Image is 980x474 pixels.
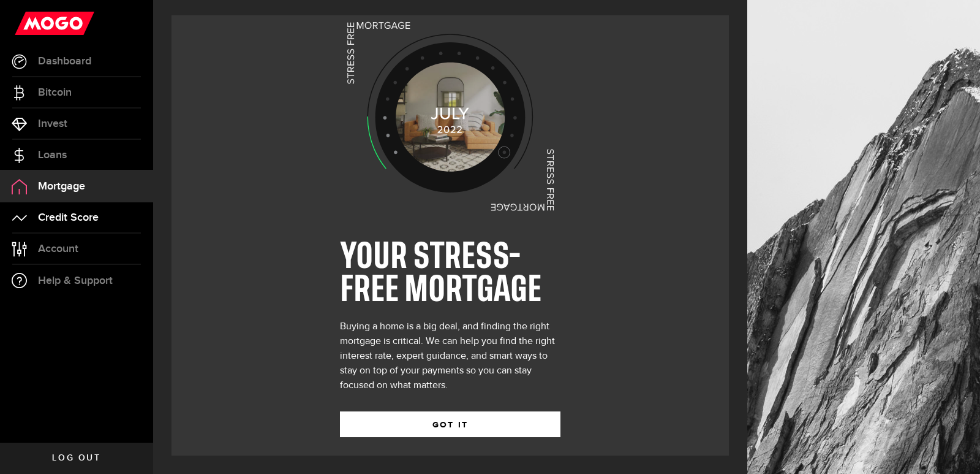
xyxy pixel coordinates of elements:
[38,181,85,192] span: Mortgage
[38,275,113,286] span: Help & Support
[10,5,47,42] button: Open LiveChat chat widget
[38,56,91,67] span: Dashboard
[38,87,72,98] span: Bitcoin
[52,454,100,462] span: Log out
[38,212,99,223] span: Credit Score
[340,241,560,307] h1: YOUR STRESS-FREE MORTGAGE
[340,319,560,393] div: Buying a home is a big deal, and finding the right mortgage is critical. We can help you find the...
[38,150,67,161] span: Loans
[38,243,78,254] span: Account
[340,411,560,437] button: GOT IT
[38,118,67,129] span: Invest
